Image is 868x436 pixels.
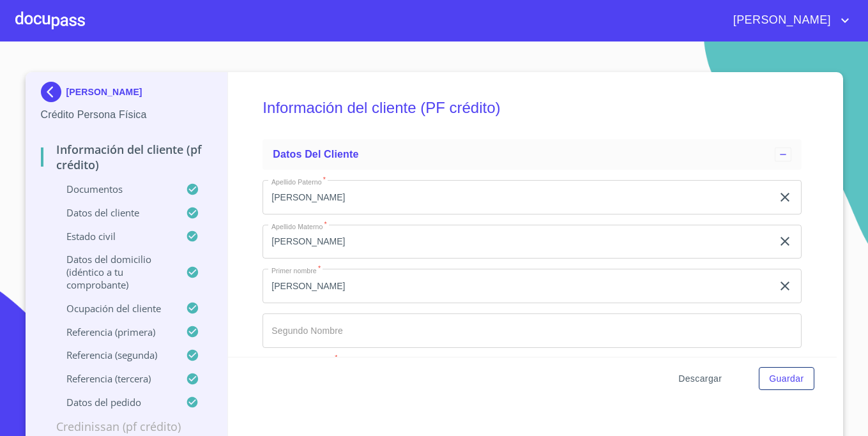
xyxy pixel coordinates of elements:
[678,371,722,387] span: Descargar
[41,206,187,219] p: Datos del cliente
[41,230,187,243] p: Estado Civil
[777,234,793,249] button: clear input
[41,107,213,123] p: Crédito Persona Física
[66,87,142,97] p: [PERSON_NAME]
[724,10,853,31] button: account of current user
[41,419,213,434] p: Credinissan (PF crédito)
[777,278,793,294] button: clear input
[41,253,187,291] p: Datos del domicilio (idéntico a tu comprobante)
[724,10,837,31] span: [PERSON_NAME]
[759,367,814,391] button: Guardar
[41,349,187,361] p: Referencia (segunda)
[41,82,213,107] div: [PERSON_NAME]
[777,190,793,205] button: clear input
[41,396,187,409] p: Datos del pedido
[769,371,803,387] span: Guardar
[41,142,213,172] p: Información del cliente (PF crédito)
[263,82,802,134] h5: Información del cliente (PF crédito)
[273,149,358,160] span: Datos del cliente
[263,139,802,170] div: Datos del cliente
[41,302,187,315] p: Ocupación del Cliente
[41,183,187,195] p: Documentos
[673,367,727,391] button: Descargar
[41,372,187,385] p: Referencia (tercera)
[41,82,66,102] img: Docupass spot blue
[41,326,187,338] p: Referencia (primera)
